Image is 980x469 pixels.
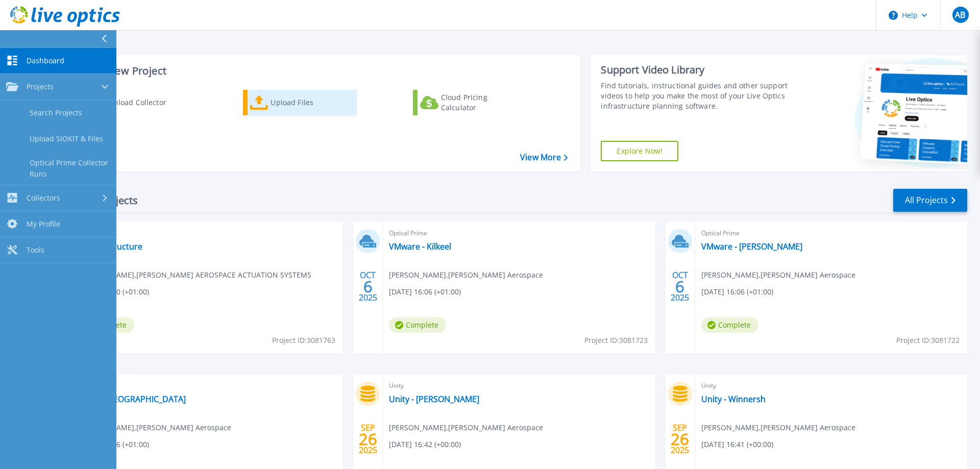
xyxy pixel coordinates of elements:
[701,422,855,433] span: [PERSON_NAME] , [PERSON_NAME] Aerospace
[893,189,967,212] a: All Projects
[701,269,855,281] span: [PERSON_NAME] , [PERSON_NAME] Aerospace
[675,282,684,291] span: 6
[363,282,373,291] span: 6
[389,286,461,298] span: [DATE] 16:06 (+01:00)
[27,245,44,255] span: Tools
[413,90,527,115] a: Cloud Pricing Calculator
[601,81,793,111] div: Find tutorials, instructional guides and other support videos to help you make the most of your L...
[358,421,378,458] div: SEP 2025
[77,394,186,404] a: VSAN - [GEOGRAPHIC_DATA]
[671,435,689,443] span: 26
[955,11,965,19] span: AB
[243,90,357,115] a: Upload Files
[670,421,690,458] div: SEP 2025
[584,335,648,346] span: Project ID: 3081723
[358,268,378,305] div: OCT 2025
[896,335,960,346] span: Project ID: 3081722
[389,241,451,252] a: VMware - Kilkeel
[701,228,961,239] span: Optical Prime
[701,317,758,333] span: Complete
[389,394,479,404] a: Unity - [PERSON_NAME]
[701,394,766,404] a: Unity - Winnersh
[72,90,186,115] a: Download Collector
[389,317,446,333] span: Complete
[27,193,60,203] span: Collectors
[389,422,543,433] span: [PERSON_NAME] , [PERSON_NAME] Aerospace
[441,92,523,113] div: Cloud Pricing Calculator
[27,56,64,65] span: Dashboard
[670,268,690,305] div: OCT 2025
[701,241,802,252] a: VMware - [PERSON_NAME]
[389,380,649,391] span: Unity
[701,286,773,298] span: [DATE] 16:06 (+01:00)
[72,65,568,77] h3: Start a New Project
[77,269,311,281] span: [PERSON_NAME] , [PERSON_NAME] AEROSPACE ACTUATION SYSTEMS
[272,335,335,346] span: Project ID: 3081763
[27,82,54,91] span: Projects
[601,141,678,161] a: Explore Now!
[77,228,337,239] span: Optical Prime
[389,439,461,450] span: [DATE] 16:42 (+00:00)
[99,92,180,113] div: Download Collector
[701,380,961,391] span: Unity
[77,380,337,391] span: Optical Prime
[601,63,793,77] div: Support Video Library
[77,422,231,433] span: [PERSON_NAME] , [PERSON_NAME] Aerospace
[359,435,377,443] span: 26
[389,228,649,239] span: Optical Prime
[389,269,543,281] span: [PERSON_NAME] , [PERSON_NAME] Aerospace
[701,439,773,450] span: [DATE] 16:41 (+00:00)
[520,153,568,162] a: View More
[27,219,60,229] span: My Profile
[271,92,352,113] div: Upload Files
